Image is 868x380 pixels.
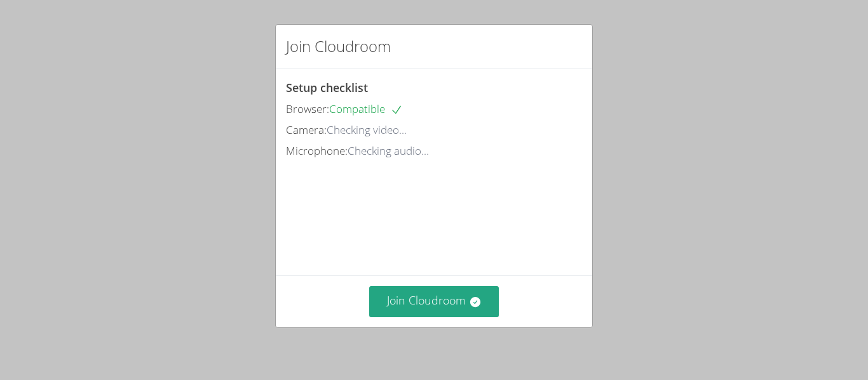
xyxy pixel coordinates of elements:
[286,80,368,95] span: Setup checklist
[286,143,348,158] span: Microphone:
[369,286,499,317] button: Join Cloudroom
[286,122,327,137] span: Camera:
[329,102,403,116] span: Compatible
[286,35,391,58] h2: Join Cloudroom
[327,122,407,137] span: Checking video...
[286,102,329,116] span: Browser:
[348,143,429,158] span: Checking audio...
